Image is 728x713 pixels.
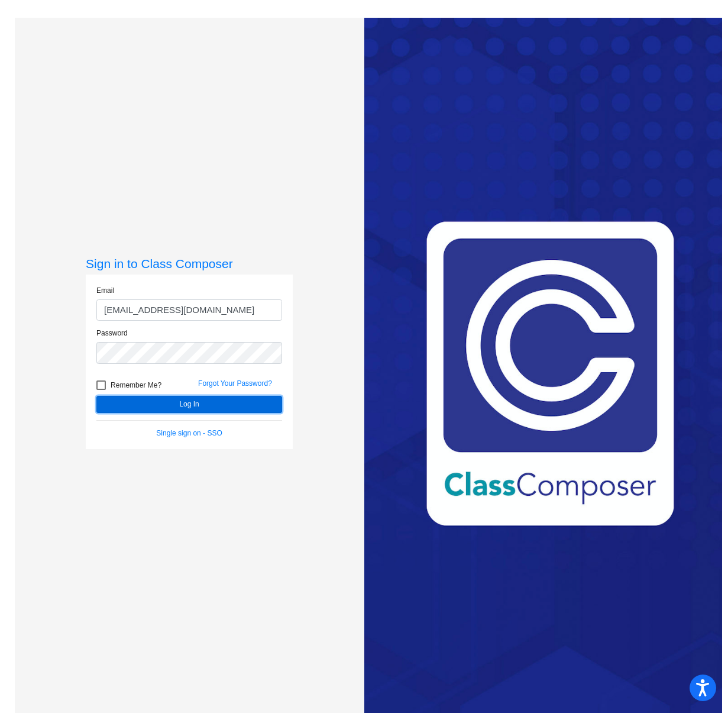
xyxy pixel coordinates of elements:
[96,285,114,296] label: Email
[156,429,222,437] a: Single sign on - SSO
[111,378,161,392] span: Remember Me?
[86,256,293,271] h3: Sign in to Class Composer
[198,379,272,388] a: Forgot Your Password?
[96,396,282,413] button: Log In
[96,328,128,338] label: Password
